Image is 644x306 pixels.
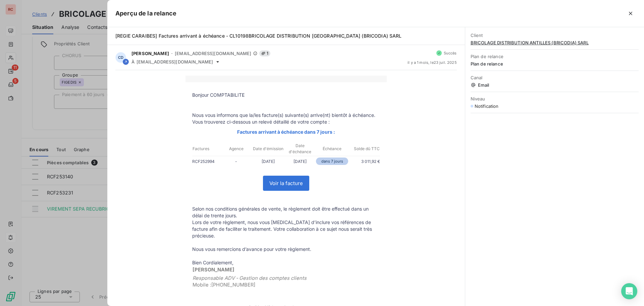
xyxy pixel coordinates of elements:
[221,146,252,152] p: Agence
[252,158,284,165] p: [DATE]
[192,128,380,136] p: Factures arrivant à échéance dans 7 jours :
[253,146,284,152] p: Date d'émission
[471,40,639,45] span: BRICOLAGE DISTRIBUTION ANTILLES (BRICODIA) SARL
[348,158,380,165] p: 3 011,92 €
[211,282,255,288] a: [PHONE_NUMBER]
[316,158,348,165] p: dans 7 jours
[348,146,380,152] p: Solde dû TTC
[192,246,380,253] p: Nous vous remercions d’avance pour votre règlement.
[284,143,316,155] p: Date d'échéance
[115,9,176,18] h5: Aperçu de la relance
[192,112,380,119] p: Nous vous informons que la/les facture(s) suivante(s) arrive(nt) bientôt à échéance.
[316,146,347,152] p: Échéance
[192,206,380,219] p: Selon nos conditions générales de vente, le règlement doit être effectué dans un délai de trente ...
[131,59,135,64] span: À
[408,60,457,64] span: il y a 1 mois , le 23 juil. 2025
[193,275,307,281] span: Responsable ADV ‑ Gestion des comptes clients
[192,158,220,165] p: RCF252994
[284,158,316,165] p: [DATE]
[263,176,309,190] a: Voir la facture
[471,82,639,88] span: Email
[471,61,639,67] span: Plan de relance
[471,75,639,80] span: Canal
[471,54,639,59] span: Plan de relance
[115,52,126,63] div: CD
[192,92,380,98] p: Bonjour COMPTABILITE
[137,59,213,64] span: [EMAIL_ADDRESS][DOMAIN_NAME]
[444,51,457,55] span: Succès
[171,51,173,55] span: -
[192,219,380,239] p: Lors de votre règlement, nous vous [MEDICAL_DATA] d’inclure vos références de facture afin de fac...
[175,51,251,56] span: [EMAIL_ADDRESS][DOMAIN_NAME]
[193,146,220,152] p: Factures
[471,33,639,38] span: Client
[192,259,380,266] p: Bien Cordialement,
[193,267,234,273] span: [PERSON_NAME]
[259,50,270,56] span: 1
[115,33,402,39] span: [REGIE CARAIBES] Factures arrivant à échéance - CL10198BRICOLAGE DISTRIBUTION [GEOGRAPHIC_DATA] (...
[220,158,252,165] p: -
[193,282,211,288] span: Mobile :
[131,51,169,56] span: [PERSON_NAME]
[621,283,637,299] div: Open Intercom Messenger
[192,119,380,125] p: Vous trouverez ci-dessous un relevé détaillé de votre compte :
[471,96,639,101] span: Niveau
[475,103,499,109] span: Notification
